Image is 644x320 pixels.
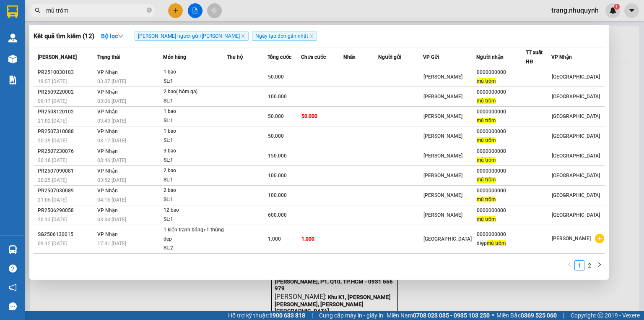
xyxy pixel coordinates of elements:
span: 09:12 [DATE] [38,241,67,247]
div: SL: 1 [164,97,226,106]
div: PR2506050057 [38,254,95,263]
span: plus-circle [595,234,604,243]
div: PR2507090081 [38,167,95,176]
div: PR2507310088 [38,127,95,136]
span: Nhãn [343,54,356,60]
span: 09:17 [DATE] [38,98,67,104]
button: Bộ lọcdown [94,29,130,43]
div: 0000000000 [477,127,525,136]
div: 3 bao [164,147,226,156]
div: PR2507230076 [38,147,95,156]
span: VP Nhận [97,129,118,134]
span: close [241,34,245,38]
span: VP Nhận [97,69,118,75]
span: mủ trôm [477,157,496,163]
span: Chưa cước [301,54,326,60]
span: [GEOGRAPHIC_DATA] [552,133,600,139]
span: [PERSON_NAME] [423,192,462,198]
span: VP Nhận [97,148,118,154]
img: warehouse-icon [8,34,17,42]
span: Người gửi [378,54,401,60]
h3: Kết quả tìm kiếm ( 12 ) [34,32,94,41]
div: SL: 1 [164,116,226,126]
span: [PERSON_NAME] [38,54,77,60]
img: logo-vxr [7,5,18,18]
span: [GEOGRAPHIC_DATA] [423,236,472,242]
span: 20:25 [DATE] [38,177,67,183]
div: SL: 2 [164,244,226,253]
span: Trạng thái [97,54,120,60]
span: right [597,262,602,267]
strong: Bộ lọc [101,33,124,39]
span: [GEOGRAPHIC_DATA] [552,113,600,119]
span: 50.000 [268,74,284,80]
span: 20:39 [DATE] [38,138,67,144]
button: left [564,260,574,270]
span: 50.000 [268,113,284,119]
div: 00000000000 [477,254,525,263]
div: SL: 1 [164,176,226,185]
span: notification [9,283,17,291]
span: left [567,262,572,267]
div: 0000000000 [477,167,525,176]
span: message [9,302,17,310]
div: 1 bao [164,68,226,77]
div: SL: 1 [164,136,226,145]
div: 2 bao( hôm qa) [164,87,226,97]
span: 1.000 [301,236,314,242]
span: [GEOGRAPHIC_DATA] [552,173,600,178]
span: [PERSON_NAME] [423,94,462,100]
span: 03:46 [DATE] [97,157,126,163]
span: mủ trôm [477,216,496,222]
div: 2 bao [164,186,226,195]
a: 2 [585,261,594,270]
span: [PERSON_NAME] người gửi/[PERSON_NAME] [135,31,249,41]
span: VP Nhận [97,188,118,194]
span: 20:18 [DATE] [38,157,67,163]
span: mủ trôm [477,177,496,183]
span: 03:52 [DATE] [97,177,126,183]
div: PR2506290058 [38,206,95,215]
span: mủ trôm [477,98,496,104]
span: [PERSON_NAME] [423,133,462,139]
div: 0000000000 [477,147,525,156]
input: Tìm tên, số ĐT hoặc mã đơn [46,6,145,15]
div: 0000000000 [477,230,525,239]
li: 1 [574,260,584,270]
span: VP Nhận [551,54,572,60]
span: 1.000 [268,236,281,242]
span: 04:16 [DATE] [97,197,126,203]
img: warehouse-icon [8,55,17,63]
span: [PERSON_NAME] [423,153,462,159]
span: close-circle [147,7,152,15]
span: close-circle [147,8,152,13]
span: Món hàng [163,54,186,60]
div: SL: 1 [164,215,226,224]
span: 100.000 [268,173,287,178]
span: Người nhận [476,54,504,60]
span: 19:57 [DATE] [38,79,67,84]
span: [PERSON_NAME] [423,173,462,178]
span: 03:06 [DATE] [97,98,126,104]
span: 50.000 [268,133,284,139]
span: Tổng cước [267,54,291,60]
span: 21:06 [DATE] [38,197,67,203]
span: [GEOGRAPHIC_DATA] [552,212,600,218]
span: [GEOGRAPHIC_DATA] [552,74,600,80]
div: PR2508120102 [38,108,95,116]
div: 0000000000 [477,108,525,116]
span: 03:37 [DATE] [97,79,126,84]
span: 17:41 [DATE] [97,241,126,247]
span: close [309,34,314,38]
li: Previous Page [564,260,574,270]
span: 20:13 [DATE] [38,217,67,223]
div: 0000000000 [477,68,525,77]
div: 0000000000 [477,186,525,195]
span: [PERSON_NAME] [423,113,462,119]
span: Ngày tạo đơn gần nhất [252,31,317,41]
div: 0000000000 [477,88,525,97]
div: 1 kiện tranh bóng+1 thùng dẹp [164,226,226,244]
span: mủ trôm [477,197,496,202]
span: Thu hộ [227,54,243,60]
div: 12 bao [164,206,226,215]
